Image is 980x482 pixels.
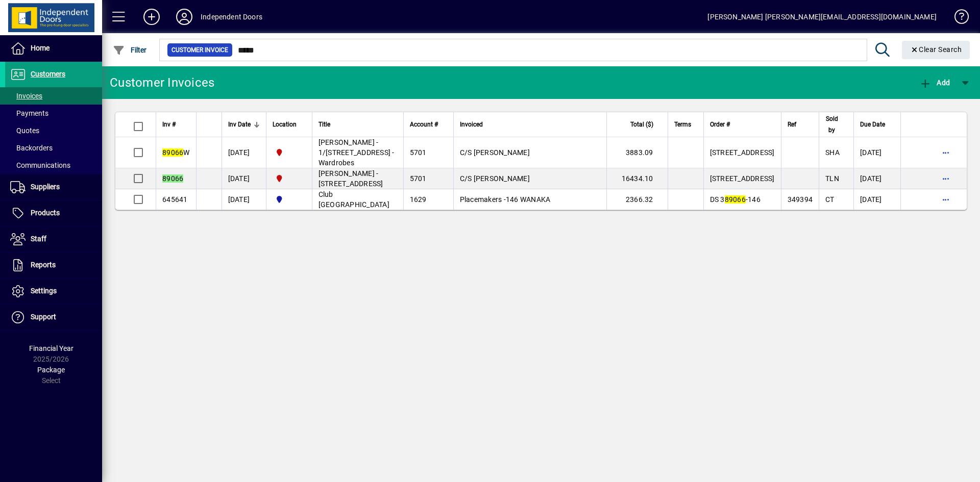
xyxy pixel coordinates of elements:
[825,195,835,204] span: CT
[222,137,266,168] td: [DATE]
[5,105,102,122] a: Payments
[938,191,954,208] button: More options
[910,45,962,54] span: Clear Search
[710,148,775,157] span: [STREET_ADDRESS]
[710,119,730,130] span: Order #
[5,174,102,200] a: Suppliers
[460,174,530,183] span: C/S [PERSON_NAME]
[113,46,147,54] span: Filter
[825,113,847,136] div: Sold by
[10,126,39,135] span: Quotes
[674,119,691,130] span: Terms
[460,119,600,130] div: Invoiced
[410,174,427,183] span: 5701
[825,148,840,157] span: SHA
[318,119,330,130] span: Title
[273,173,306,184] span: Christchurch
[788,119,813,130] div: Ref
[606,189,668,210] td: 2366.32
[630,119,653,130] span: Total ($)
[31,313,56,321] span: Support
[5,305,102,330] a: Support
[853,137,900,168] td: [DATE]
[110,41,150,59] button: Filter
[725,195,746,204] em: 89066
[860,119,885,130] span: Due Date
[410,119,447,130] div: Account #
[228,119,260,130] div: Inv Date
[222,189,266,210] td: [DATE]
[31,287,57,295] span: Settings
[29,344,73,352] span: Financial Year
[10,161,70,169] span: Communications
[710,119,775,130] div: Order #
[938,144,954,161] button: More options
[410,148,427,157] span: 5701
[5,200,102,226] a: Products
[201,9,262,25] div: Independent Doors
[31,235,46,243] span: Staff
[606,168,668,189] td: 16434.10
[853,168,900,189] td: [DATE]
[5,157,102,174] a: Communications
[460,148,530,157] span: C/S [PERSON_NAME]
[917,73,952,92] button: Add
[31,183,60,191] span: Suppliers
[5,122,102,139] a: Quotes
[171,45,228,55] span: Customer Invoice
[110,74,214,91] div: Customer Invoices
[5,278,102,304] a: Settings
[162,148,183,157] em: 89066
[5,87,102,105] a: Invoices
[318,119,397,130] div: Title
[710,195,761,204] span: DS 3 -146
[162,148,190,157] span: W
[5,36,102,61] a: Home
[825,174,839,183] span: TLN
[31,44,50,52] span: Home
[162,119,190,130] div: Inv #
[853,189,900,210] td: [DATE]
[162,119,176,130] span: Inv #
[135,8,168,26] button: Add
[31,261,56,269] span: Reports
[222,168,266,189] td: [DATE]
[860,119,894,130] div: Due Date
[31,209,60,217] span: Products
[10,109,48,117] span: Payments
[318,169,383,188] span: [PERSON_NAME] - [STREET_ADDRESS]
[460,119,483,130] span: Invoiced
[228,119,251,130] span: Inv Date
[938,170,954,187] button: More options
[273,147,306,158] span: Christchurch
[902,41,970,59] button: Clear
[410,119,438,130] span: Account #
[788,119,796,130] span: Ref
[318,138,395,167] span: [PERSON_NAME] - 1/[STREET_ADDRESS] - Wardrobes
[168,8,201,26] button: Profile
[707,9,937,25] div: [PERSON_NAME] [PERSON_NAME][EMAIL_ADDRESS][DOMAIN_NAME]
[5,226,102,252] a: Staff
[947,2,967,35] a: Knowledge Base
[606,137,668,168] td: 3883.09
[273,119,297,130] span: Location
[273,119,306,130] div: Location
[825,113,838,136] span: Sold by
[273,194,306,205] span: Cromwell Central Otago
[10,144,53,152] span: Backorders
[31,70,65,78] span: Customers
[919,79,950,87] span: Add
[613,119,663,130] div: Total ($)
[460,195,551,204] span: Placemakers -146 WANAKA
[788,195,813,204] span: 349394
[162,195,188,204] span: 645641
[5,139,102,157] a: Backorders
[10,92,42,100] span: Invoices
[5,252,102,278] a: Reports
[710,174,775,183] span: [STREET_ADDRESS]
[37,366,65,374] span: Package
[162,174,183,183] em: 89066
[410,195,427,204] span: 1629
[318,190,389,209] span: Club [GEOGRAPHIC_DATA]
